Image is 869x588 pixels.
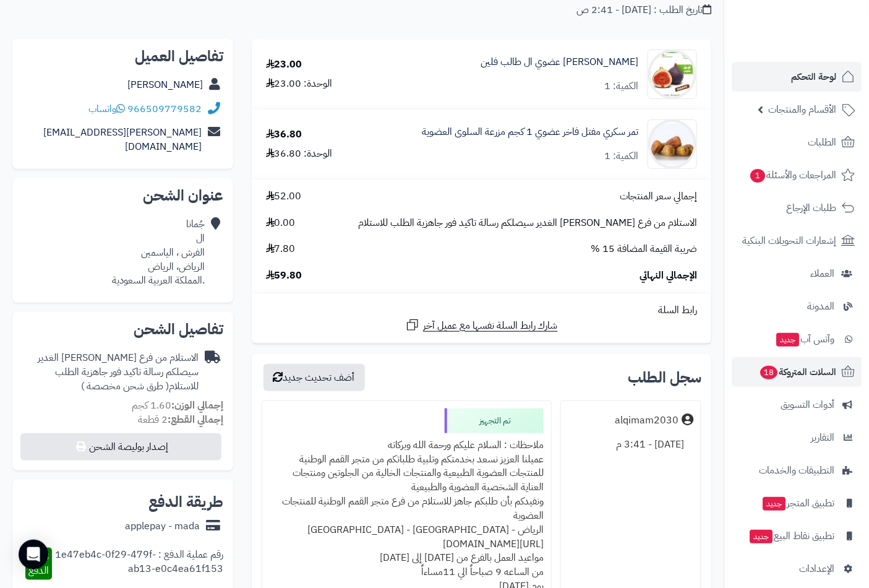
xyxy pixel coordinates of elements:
[615,413,679,428] div: alqimam2030
[760,365,779,380] span: 18
[358,216,697,230] span: الاستلام من فرع [PERSON_NAME] الغدير سيصلكم رسالة تاكيد فور جاهزية الطلب للاستلام
[732,488,862,518] a: تطبيق المتجرجديد
[445,409,544,433] div: تم التجهيز
[732,226,862,256] a: إشعارات التحويلات البنكية
[732,160,862,190] a: المراجعات والأسئلة1
[22,322,223,337] h2: تفاصيل الشحن
[266,242,296,256] span: 7.80
[640,269,697,283] span: الإجمالي النهائي
[568,433,693,457] div: [DATE] - 3:41 م
[604,149,638,163] div: الكمية: 1
[591,242,697,256] span: ضريبة القيمة المضافة 15 %
[405,318,558,333] a: شارك رابط السلة نفسها مع عميل آخر
[132,398,223,413] small: 1.60 كجم
[628,370,701,385] h3: سجل الطلب
[732,521,862,551] a: تطبيق نقاط البيعجديد
[732,128,862,157] a: الطلبات
[807,298,834,315] span: المدونة
[19,540,48,569] div: Open Intercom Messenger
[81,379,169,394] span: ( طرق شحن مخصصة )
[776,333,799,347] span: جديد
[481,55,638,69] a: [PERSON_NAME] عضوي ال طالب فلين
[620,189,697,204] span: إجمالي سعر المنتجات
[20,433,221,460] button: إصدار بوليصة الشحن
[138,412,223,427] small: 2 قطعة
[732,193,862,223] a: طلبات الإرجاع
[576,3,711,17] div: تاريخ الطلب : [DATE] - 2:41 ص
[88,102,125,116] a: واتساب
[786,199,836,217] span: طلبات الإرجاع
[43,125,202,154] a: [PERSON_NAME][EMAIL_ADDRESS][DOMAIN_NAME]
[768,101,836,118] span: الأقسام والمنتجات
[648,50,696,99] img: 1674398207-0da888fb-8394-4ce9-95b0-0bcc1a8c48f1-thumbnail-770x770-70-90x90.jpeg
[732,259,862,288] a: العملاء
[732,456,862,485] a: التطبيقات والخدمات
[125,519,200,534] div: applepay - mada
[22,188,223,203] h2: عنوان الشحن
[148,495,223,509] h2: طريقة الدفع
[263,364,365,391] button: أضف تحديث جديد
[648,119,696,169] img: 1753542555-%D8%AA%D9%85%D8%B1%20%D8%B3%D9%83%D8%B1%D9%8A%20%D9%85%D9%81%D8%AA%D9%84%20%D8%B9%D8%B...
[810,265,834,282] span: العملاء
[749,166,836,184] span: المراجعات والأسئلة
[775,331,834,348] span: وآتس آب
[266,216,296,230] span: 0.00
[732,62,862,92] a: لوحة التحكم
[732,423,862,452] a: التقارير
[763,497,786,511] span: جديد
[799,560,834,577] span: الإعدادات
[808,134,836,151] span: الطلبات
[781,396,834,413] span: أدوات التسويق
[732,390,862,420] a: أدوات التسويق
[759,462,834,479] span: التطبيقات والخدمات
[811,429,834,446] span: التقارير
[168,412,223,427] strong: إجمالي القطع:
[266,189,302,204] span: 52.00
[171,398,223,413] strong: إجمالي الوزن:
[732,324,862,354] a: وآتس آبجديد
[266,128,302,142] div: 36.80
[732,554,862,584] a: الإعدادات
[732,292,862,321] a: المدونة
[127,77,203,92] a: [PERSON_NAME]
[761,495,834,512] span: تطبيق المتجر
[750,530,773,543] span: جديد
[791,68,836,85] span: لوحة التحكم
[750,168,766,183] span: 1
[266,77,333,91] div: الوحدة: 23.00
[127,102,202,116] a: 966509779582
[759,363,836,381] span: السلات المتروكة
[112,217,205,288] div: جُمانا ال الفرش ، الياسمين الرياض، الرياض .المملكة العربية السعودية
[742,232,836,249] span: إشعارات التحويلات البنكية
[52,548,223,580] div: رقم عملية الدفع : 1e47eb4c-0f29-479f-ab13-e0c4ea61f153
[22,49,223,64] h2: تفاصيل العميل
[266,269,302,283] span: 59.80
[748,527,834,545] span: تطبيق نقاط البيع
[785,15,857,41] img: logo-2.png
[423,319,558,333] span: شارك رابط السلة نفسها مع عميل آخر
[266,147,333,161] div: الوحدة: 36.80
[604,79,638,93] div: الكمية: 1
[732,357,862,387] a: السلات المتروكة18
[266,58,302,72] div: 23.00
[257,303,706,318] div: رابط السلة
[422,125,638,139] a: تمر سكري مفتل فاخر عضوي 1 كجم مزرعة السلوى العضوية
[22,351,199,394] div: الاستلام من فرع [PERSON_NAME] الغدير سيصلكم رسالة تاكيد فور جاهزية الطلب للاستلام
